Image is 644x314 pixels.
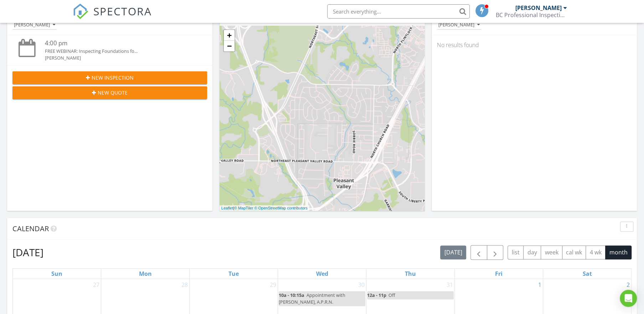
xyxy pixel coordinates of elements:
[523,245,541,259] button: day
[496,11,567,19] div: BC Professional Inspections LLC
[470,245,487,260] button: Previous month
[224,30,235,41] a: Zoom in
[581,269,593,279] a: Saturday
[357,279,366,290] a: Go to July 30, 2025
[487,245,504,260] button: Next month
[73,10,152,25] a: SPECTORA
[234,206,253,210] a: © MapTiler
[367,292,386,298] span: 12a - 11p
[92,279,101,290] a: Go to July 27, 2025
[625,279,631,290] a: Go to August 2, 2025
[12,86,207,99] button: New Quote
[45,48,191,55] div: FREE WEBINAR: Inspecting Foundations fo...
[562,245,586,259] button: cal wk
[14,22,55,27] div: [PERSON_NAME]
[388,292,395,298] span: Off
[73,4,88,19] img: The Best Home Inspection Software - Spectora
[327,4,470,19] input: Search everything...
[45,39,191,48] div: 4:00 pm
[254,206,308,210] a: © OpenStreetMap contributors
[224,41,235,51] a: Zoom out
[586,245,606,259] button: 4 wk
[12,20,57,30] button: [PERSON_NAME]
[432,35,637,55] div: No results found
[12,224,49,233] span: Calendar
[45,55,191,61] div: [PERSON_NAME]
[508,245,524,259] button: list
[437,20,481,30] button: [PERSON_NAME]
[138,269,153,279] a: Monday
[92,74,134,81] span: New Inspection
[494,269,504,279] a: Friday
[12,245,43,259] h2: [DATE]
[12,71,207,84] button: New Inspection
[541,245,562,259] button: week
[220,205,309,211] div: |
[268,279,278,290] a: Go to July 29, 2025
[50,269,64,279] a: Sunday
[445,279,454,290] a: Go to July 31, 2025
[279,292,304,298] span: 10a - 10:15a
[227,269,240,279] a: Tuesday
[314,269,329,279] a: Wednesday
[180,279,189,290] a: Go to July 28, 2025
[98,89,128,96] span: New Quote
[438,22,480,27] div: [PERSON_NAME]
[93,4,152,19] span: SPECTORA
[620,290,637,307] div: Open Intercom Messenger
[403,269,417,279] a: Thursday
[279,292,345,305] span: Appointment with [PERSON_NAME], A.P.R.N.
[537,279,543,290] a: Go to August 1, 2025
[515,4,562,11] div: [PERSON_NAME]
[440,245,466,259] button: [DATE]
[605,245,632,259] button: month
[221,206,233,210] a: Leaflet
